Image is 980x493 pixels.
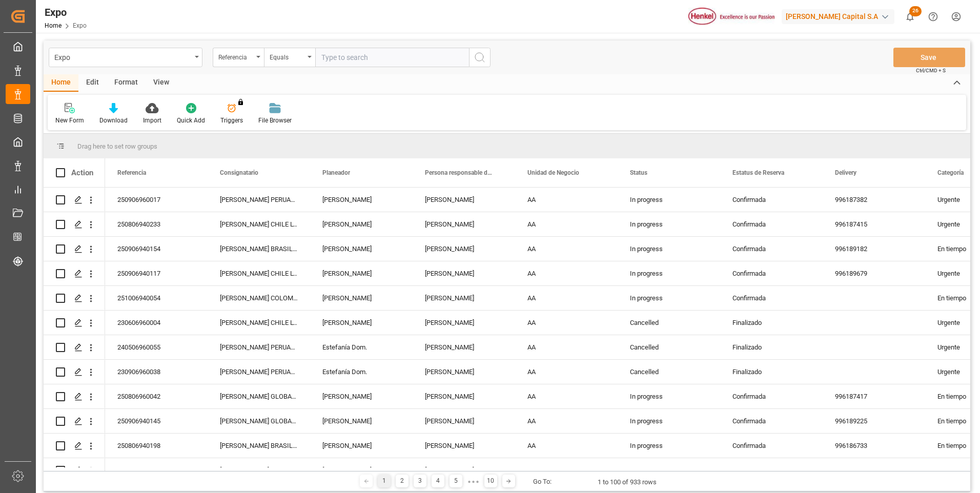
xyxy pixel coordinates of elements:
[515,409,618,433] div: AA
[413,261,515,285] div: [PERSON_NAME]
[618,212,720,236] div: In progress
[823,188,925,212] div: 996187382
[618,384,720,408] div: In progress
[177,116,205,125] div: Quick Add
[378,475,391,487] div: 1
[208,188,310,212] div: [PERSON_NAME] PERUANA, S.A.
[105,212,208,236] div: 250806940233
[732,237,810,261] div: Confirmada
[213,48,264,67] button: open menu
[315,48,469,67] input: Type to search
[44,409,105,434] div: Press SPACE to select this row.
[77,142,157,150] span: Drag here to set row groups
[413,212,515,236] div: [PERSON_NAME]
[44,74,78,92] div: Home
[44,360,105,384] div: Press SPACE to select this row.
[310,384,413,408] div: [PERSON_NAME]
[220,169,258,176] span: Consignatario
[44,188,105,212] div: Press SPACE to select this row.
[835,169,856,176] span: Delivery
[44,311,105,335] div: Press SPACE to select this row.
[105,311,208,335] div: 230606960004
[425,169,494,176] span: Persona responsable de seguimiento
[105,237,208,261] div: 250906940154
[310,335,413,359] div: Estefanía Dom.
[208,458,310,482] div: [PERSON_NAME] BRASIL LTDA.
[105,261,208,285] div: 250906940117
[413,188,515,212] div: [PERSON_NAME]
[105,360,208,384] div: 230906960038
[413,237,515,261] div: [PERSON_NAME]
[515,188,618,212] div: AA
[44,458,105,483] div: Press SPACE to select this row.
[732,213,810,236] div: Confirmada
[515,212,618,236] div: AA
[937,169,964,176] span: Categoría
[44,384,105,409] div: Press SPACE to select this row.
[782,9,894,24] div: [PERSON_NAME] Capital S.A
[44,212,105,237] div: Press SPACE to select this row.
[413,409,515,433] div: [PERSON_NAME]
[208,360,310,384] div: [PERSON_NAME] PERUANA, S.A.
[732,409,810,433] div: Confirmada
[117,169,146,176] span: Referencia
[618,261,720,285] div: In progress
[732,262,810,285] div: Confirmada
[44,335,105,360] div: Press SPACE to select this row.
[105,335,208,359] div: 240506960055
[515,434,618,458] div: AA
[618,311,720,335] div: Cancelled
[413,335,515,359] div: [PERSON_NAME]
[310,286,413,310] div: [PERSON_NAME]
[618,458,720,482] div: In progress
[44,237,105,261] div: Press SPACE to select this row.
[823,458,925,482] div: 996186734
[732,311,810,335] div: Finalizado
[258,116,292,125] div: File Browser
[49,48,202,67] button: open menu
[823,434,925,458] div: 996186733
[310,458,413,482] div: [PERSON_NAME]
[208,311,310,335] div: [PERSON_NAME] CHILE LTDA.
[732,336,810,359] div: Finalizado
[527,169,579,176] span: Unidad de Negocio
[218,50,253,62] div: Referencia
[618,335,720,359] div: Cancelled
[208,434,310,458] div: [PERSON_NAME] BRASIL LTDA.
[55,116,84,125] div: New Form
[432,475,444,487] div: 4
[322,169,350,176] span: Planeador
[413,458,515,482] div: [PERSON_NAME]
[618,286,720,310] div: In progress
[208,335,310,359] div: [PERSON_NAME] PERUANA, S.A.
[688,8,774,26] img: Henkel%20logo.jpg_1689854090.jpg
[44,261,105,286] div: Press SPACE to select this row.
[413,434,515,458] div: [PERSON_NAME]
[396,475,409,487] div: 2
[54,50,191,63] div: Expo
[414,475,426,487] div: 3
[310,409,413,433] div: [PERSON_NAME]
[515,384,618,408] div: AA
[533,477,552,487] div: Go To:
[310,237,413,261] div: [PERSON_NAME]
[922,5,945,28] button: Help Center
[823,212,925,236] div: 996187415
[105,409,208,433] div: 250906940145
[484,475,497,487] div: 10
[515,360,618,384] div: AA
[310,360,413,384] div: Estefanía Dom.
[732,434,810,458] div: Confirmada
[44,286,105,311] div: Press SPACE to select this row.
[105,458,208,482] div: 250806940198
[310,434,413,458] div: [PERSON_NAME]
[208,286,310,310] div: [PERSON_NAME] COLOMBIANA S.A.S.
[909,6,922,16] span: 26
[71,168,93,177] div: Action
[823,261,925,285] div: 996189679
[450,475,462,487] div: 5
[916,67,946,74] span: Ctrl/CMD + S
[515,237,618,261] div: AA
[208,384,310,408] div: [PERSON_NAME] GLOBAL SUPPLY CHAIN B.V
[732,286,810,310] div: Confirmada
